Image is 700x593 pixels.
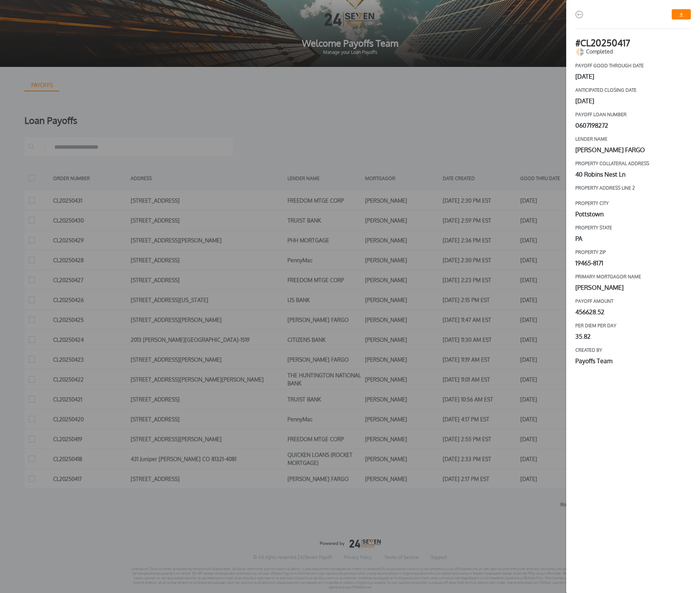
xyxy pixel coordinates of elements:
img: download-icon [679,12,683,16]
div: [DATE] [575,96,691,106]
div: 40 Robins Nest Ln [575,170,691,179]
label: payoff good through date [575,63,691,69]
label: property state [575,225,691,231]
img: chartPie-icon [575,47,585,57]
div: 0607198272 [575,121,691,130]
div: 19465-8171 [575,258,691,268]
div: [PERSON_NAME] FARGO [575,145,691,154]
label: Payoff amount [575,298,691,304]
div: [DATE] [575,72,691,81]
label: property city [575,200,691,206]
label: Lender Name [575,136,691,142]
h1: # CL20250417 [575,38,691,47]
label: Primary Mortgagor Name [575,274,691,280]
label: property collateral address [575,161,691,167]
div: Pottstown [575,210,691,219]
label: property zip [575,249,691,255]
div: PA [575,234,691,243]
label: payoff loan number [575,112,691,118]
div: Payoffs Team [575,356,691,366]
label: Anticipated closing date [575,87,691,93]
span: Completed [586,47,613,57]
div: 35.82 [575,332,691,341]
label: property address line 2 [575,185,691,191]
label: Created by [575,347,691,353]
div: 456628.52 [575,307,691,317]
div: [PERSON_NAME] [575,283,691,292]
img: back-icon [575,11,583,18]
label: Per diem per day [575,323,691,329]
